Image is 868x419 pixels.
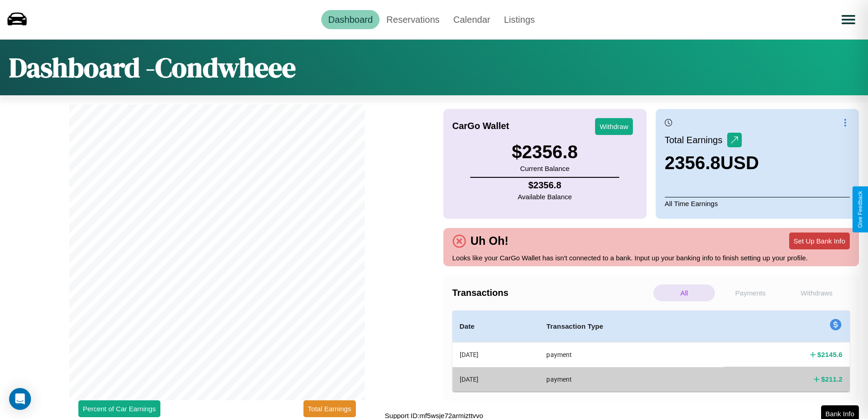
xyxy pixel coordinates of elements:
button: Open menu [836,7,861,32]
h4: $ 2145.6 [817,350,842,359]
p: Current Balance [512,162,578,175]
th: [DATE] [452,342,539,367]
a: Dashboard [321,10,380,29]
th: payment [539,342,724,367]
a: Reservations [380,10,447,29]
h4: CarGo Wallet [452,121,509,131]
p: Withdraws [786,285,847,301]
button: Withdraw [595,118,633,135]
p: Total Earnings [665,132,727,148]
h4: $ 2356.8 [518,180,572,191]
button: Percent of Car Earnings [78,400,160,417]
button: Set Up Bank Info [789,233,850,249]
table: simple table [452,310,850,392]
p: All [653,285,715,301]
th: [DATE] [452,367,539,391]
h4: $ 211.2 [821,374,842,384]
p: Looks like your CarGo Wallet has isn't connected to a bank. Input up your banking info to finish ... [452,252,850,264]
h4: Uh Oh! [466,234,513,248]
p: All Time Earnings [665,197,850,210]
h4: Date [460,321,532,332]
p: Payments [719,285,781,301]
a: Listings [497,10,542,29]
th: payment [539,367,724,391]
div: Open Intercom Messenger [9,388,31,410]
h3: $ 2356.8 [512,142,578,162]
a: Calendar [447,10,497,29]
h4: Transaction Type [546,321,716,332]
div: Give Feedback [857,191,863,228]
p: Available Balance [518,191,572,203]
h1: Dashboard - Condwheee [9,49,296,86]
h4: Transactions [452,288,651,298]
button: Total Earnings [303,400,356,417]
h3: 2356.8 USD [665,153,759,173]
